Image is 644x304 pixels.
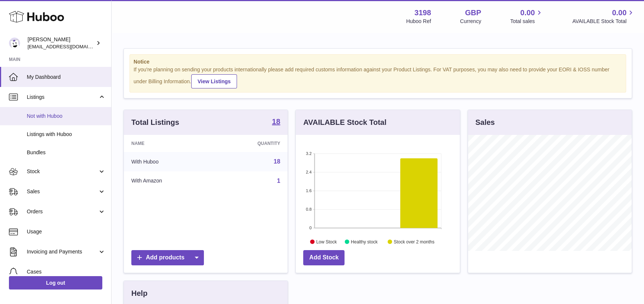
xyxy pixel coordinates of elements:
[303,250,345,265] a: Add Stock
[306,188,312,193] text: 1.6
[612,8,627,18] span: 0.00
[191,74,237,88] a: View Listings
[27,248,98,255] span: Invoicing and Payments
[572,8,635,25] a: 0.00 AVAILABLE Stock Total
[414,8,431,18] strong: 3198
[9,276,102,290] a: Log out
[510,8,543,25] a: 0.00 Total sales
[27,94,98,101] span: Listings
[214,135,288,152] th: Quantity
[27,74,106,81] span: My Dashboard
[277,178,280,184] a: 1
[465,8,481,18] strong: GBP
[303,117,386,127] h3: AVAILABLE Stock Total
[460,18,481,25] div: Currency
[272,118,280,127] a: 18
[27,113,106,120] span: Not with Huboo
[351,239,378,244] text: Healthy stock
[272,118,280,125] strong: 18
[27,228,106,235] span: Usage
[394,239,435,244] text: Stock over 2 months
[131,288,147,298] h3: Help
[27,268,106,275] span: Cases
[124,152,214,171] td: With Huboo
[310,226,312,230] text: 0
[27,131,106,138] span: Listings with Huboo
[406,18,431,25] div: Huboo Ref
[124,135,214,152] th: Name
[124,171,214,191] td: With Amazon
[131,117,179,127] h3: Total Listings
[274,158,281,165] a: 18
[27,188,98,195] span: Sales
[134,58,622,65] strong: Notice
[27,149,106,156] span: Bundles
[475,117,495,127] h3: Sales
[306,207,312,211] text: 0.8
[134,66,622,88] div: If you're planning on sending your products internationally please add required customs informati...
[316,239,337,244] text: Low Stock
[520,8,535,18] span: 0.00
[27,208,98,215] span: Orders
[572,18,635,25] span: AVAILABLE Stock Total
[9,38,20,49] img: internalAdmin-3198@internal.huboo.com
[27,168,98,175] span: Stock
[131,250,204,265] a: Add products
[510,18,543,25] span: Total sales
[306,170,312,174] text: 2.4
[28,43,109,49] span: [EMAIL_ADDRESS][DOMAIN_NAME]
[28,36,94,50] div: [PERSON_NAME]
[306,151,312,156] text: 3.2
